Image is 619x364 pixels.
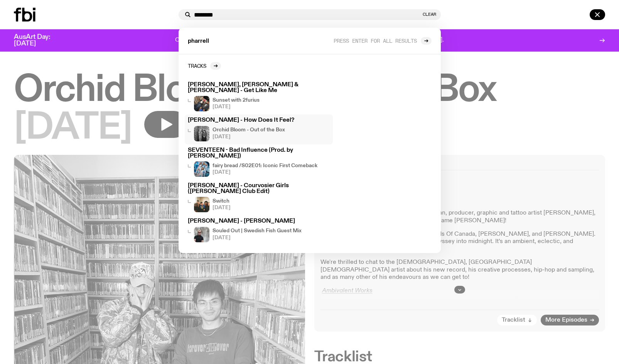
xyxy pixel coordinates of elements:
span: [DATE] [213,205,231,210]
span: pharrell [188,39,209,44]
button: Clear [423,12,436,17]
h2: Tracks [188,63,206,69]
h3: [PERSON_NAME] - Courvosier Girls ([PERSON_NAME] Club Edit) [188,183,330,195]
img: Stephen looks directly at the camera, wearing a black tee, black sunglasses and headphones around... [194,227,209,242]
span: [DATE] [213,134,285,139]
a: [PERSON_NAME] - [PERSON_NAME]Stephen looks directly at the camera, wearing a black tee, black sun... [185,215,333,245]
h4: fairy bread /S02E01: Iconic First Comeback [213,163,317,168]
p: One day. One community. One frequency worth fighting for. Donate to support [DOMAIN_NAME]. [175,37,444,44]
a: [PERSON_NAME] - Courvosier Girls ([PERSON_NAME] Club Edit)A warm film photo of the switch team si... [185,180,333,215]
h4: Orchid Bloom - Out of the Box [213,127,285,133]
a: [PERSON_NAME], [PERSON_NAME] & [PERSON_NAME] - Get Like MeSunset with 2furius[DATE] [185,79,333,114]
h3: [PERSON_NAME] - [PERSON_NAME] [188,218,330,224]
img: Matt Do & Orchid Bloom [194,126,209,141]
a: SEVENTEEN - Bad Influence (Prod. by [PERSON_NAME])A promotional image from aespa's single Next Le... [185,144,333,180]
img: A promotional image from aespa's single Next Level with Jim's face poorly photoshopped four times... [194,161,209,177]
h3: [PERSON_NAME], [PERSON_NAME] & [PERSON_NAME] - Get Like Me [188,82,330,94]
span: [DATE] [213,170,317,175]
img: A warm film photo of the switch team sitting close together. from left to right: Cedar, Lau, Sand... [194,197,209,212]
h3: [PERSON_NAME] - How Does It Feel? [188,117,330,123]
a: Press enter for all results [334,37,432,45]
h4: Souled Out | Swedish Fish Guest Mix [213,228,302,233]
h4: Sunset with 2furius [213,98,260,103]
h3: AusArt Day: [DATE] [14,34,63,47]
a: Tracks [188,62,221,70]
span: Press enter for all results [334,38,417,44]
h3: SEVENTEEN - Bad Influence (Prod. by [PERSON_NAME]) [188,148,330,159]
span: [DATE] [213,104,260,109]
h4: Switch [213,199,231,204]
span: [DATE] [213,235,302,240]
a: [PERSON_NAME] - How Does It Feel?Matt Do & Orchid BloomOrchid Bloom - Out of the Box[DATE] [185,114,333,144]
